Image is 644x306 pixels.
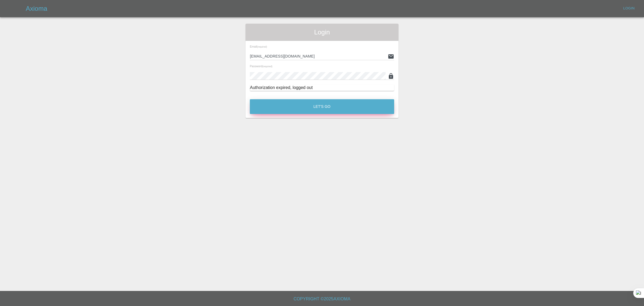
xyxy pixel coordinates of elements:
span: Password [250,65,272,68]
h5: Axioma [26,4,47,13]
span: Login [250,28,394,37]
small: (required) [262,65,272,68]
span: Email [250,45,267,48]
small: (required) [257,46,267,48]
div: Authorization expired, logged out [250,84,394,91]
a: Login [620,4,638,13]
h6: Copyright © 2025 Axioma [4,295,640,303]
button: Let's Go [250,99,394,114]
